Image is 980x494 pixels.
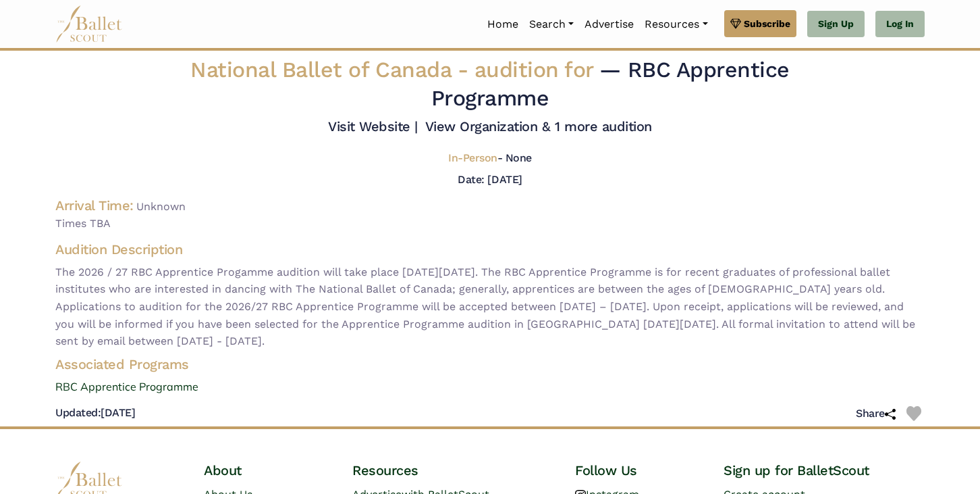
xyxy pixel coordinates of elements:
h4: Associated Programs [45,355,935,373]
h4: Audition Description [55,241,925,258]
h4: Resources [352,462,553,479]
h5: Date: [DATE] [458,173,522,186]
span: National Ballet of Canada - [190,57,599,82]
h4: About [204,462,331,479]
span: Subscribe [744,16,790,31]
span: In-Person [448,151,497,164]
span: audition for [474,57,593,82]
h4: Follow Us [575,462,702,479]
h5: - None [448,151,532,166]
a: View Organization & 1 more audition [425,118,652,134]
a: RBC Apprentice Programme [45,378,935,396]
a: Advertise [579,10,639,39]
h5: [DATE] [55,406,135,420]
span: Unknown [136,200,186,213]
img: gem.svg [730,16,741,31]
a: Resources [639,10,713,39]
h4: Arrival Time: [55,197,134,214]
a: Visit Website | [328,118,418,134]
span: The 2026 / 27 RBC Apprentice Progamme audition will take place [DATE][DATE]. The RBC Apprentice P... [55,264,925,350]
h5: Share [856,407,896,421]
a: Log In [875,11,925,38]
span: — RBC Apprentice Programme [431,57,790,111]
a: Home [482,10,524,39]
a: Subscribe [724,10,796,37]
a: Search [524,10,579,39]
span: Updated: [55,406,101,419]
span: Times TBA [55,215,925,232]
h4: Sign up for BalletScout [724,462,925,479]
a: Sign Up [807,11,865,38]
